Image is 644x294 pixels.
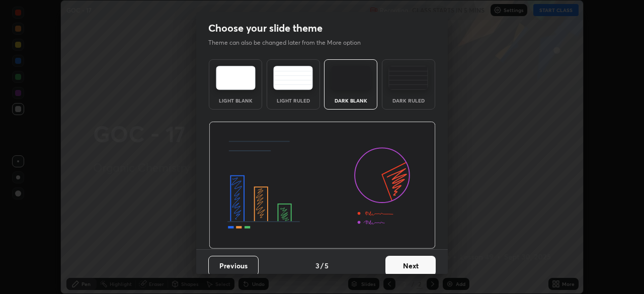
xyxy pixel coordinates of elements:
div: Dark Ruled [388,98,429,103]
h4: 3 [315,260,319,271]
div: Dark Blank [331,98,371,103]
img: darkTheme.f0cc69e5.svg [331,66,371,90]
img: lightRuledTheme.5fabf969.svg [273,66,313,90]
h4: / [320,260,324,271]
button: Previous [208,256,259,276]
img: darkThemeBanner.d06ce4a2.svg [209,122,436,249]
img: lightTheme.e5ed3b09.svg [216,66,256,90]
img: darkRuledTheme.de295e13.svg [388,66,428,90]
h2: Choose your slide theme [208,22,323,35]
h4: 5 [325,260,329,271]
button: Next [385,256,436,276]
div: Light Ruled [273,98,313,103]
p: Theme can also be changed later from the More option [208,38,371,47]
div: Light Blank [215,98,256,103]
